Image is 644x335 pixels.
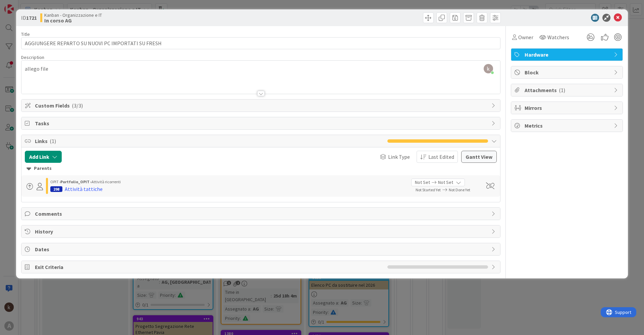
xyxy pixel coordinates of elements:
span: Not Set [415,179,430,186]
span: Not Done Yet [449,187,470,192]
img: AAcHTtd5rm-Hw59dezQYKVkaI0MZoYjvbSZnFopdN0t8vu62=s96-c [484,64,493,73]
span: Tasks [35,119,488,127]
span: Not Started Yet [416,187,441,192]
div: 298 [50,186,62,192]
b: In corso AG [44,18,102,23]
p: allego file [25,65,497,73]
button: Last Edited [417,151,458,163]
span: Owner [518,33,533,41]
b: Portfolio_OPIT › [60,179,92,184]
button: Gantt View [461,151,497,163]
b: 1721 [26,14,37,21]
span: Description [21,54,44,60]
span: Kanban - Organizzazione e IT [44,12,102,18]
span: Not Set [438,179,453,186]
input: type card name here... [21,37,500,49]
span: ( 3/3 ) [72,102,83,109]
span: Block [525,68,610,76]
span: ( 1 ) [50,138,56,144]
span: Attività ricorrenti [92,179,121,184]
div: Attività tattiche [65,185,103,193]
span: OPIT › [50,179,60,184]
span: Exit Criteria [35,263,384,271]
span: Support [14,1,31,9]
label: Title [21,31,30,37]
span: Dates [35,245,488,253]
div: Parents [26,165,495,172]
span: Mirrors [525,104,610,112]
span: Hardware [525,51,610,59]
span: Metrics [525,122,610,130]
span: Comments [35,210,488,218]
button: Add Link [25,151,62,163]
span: Last Edited [428,153,454,161]
span: ID [21,14,37,22]
span: Attachments [525,86,610,94]
span: Custom Fields [35,102,488,110]
span: Links [35,137,384,145]
span: History [35,227,488,236]
span: Link Type [388,153,410,161]
span: Watchers [547,33,569,41]
span: ( 1 ) [559,87,565,93]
